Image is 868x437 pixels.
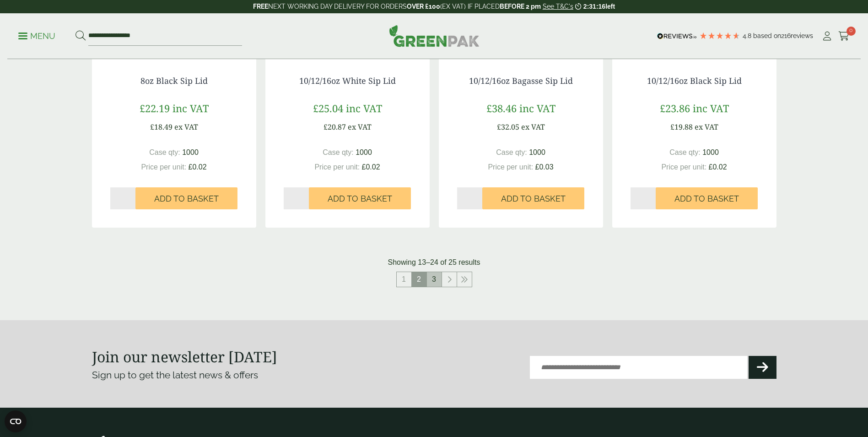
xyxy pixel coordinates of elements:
[427,272,442,287] a: 3
[753,32,781,39] span: Based on
[348,122,372,132] span: ex VAT
[501,194,566,204] span: Add to Basket
[182,148,199,156] span: 1000
[18,31,55,40] a: Menu
[174,122,198,132] span: ex VAT
[346,101,382,115] span: inc VAT
[656,187,758,209] button: Add to Basket
[253,3,268,10] strong: FREE
[709,163,727,171] span: £0.02
[497,122,519,132] span: £32.05
[92,368,400,382] p: Sign up to get the latest news & offers
[583,3,605,10] span: 2:31:16
[695,122,718,132] span: ex VAT
[699,32,740,40] div: 4.79 Stars
[149,148,180,156] span: Case qty:
[299,75,396,86] a: 10/12/16oz White Sip Lid
[5,410,27,432] button: Open CMP widget
[670,122,693,132] span: £19.88
[92,347,277,366] strong: Join our newsletter [DATE]
[189,163,207,171] span: £0.02
[486,101,517,115] span: £38.46
[388,257,480,268] p: Showing 13–24 of 25 results
[356,148,372,156] span: 1000
[496,148,527,156] span: Case qty:
[469,75,573,86] a: 10/12/16oz Bagasse Sip Lid
[838,29,850,43] a: 0
[521,122,545,132] span: ex VAT
[135,187,237,209] button: Add to Basket
[141,163,186,171] span: Price per unit:
[362,163,380,171] span: £0.02
[657,33,697,39] img: REVIEWS.io
[535,163,554,171] span: £0.03
[323,122,346,132] span: £20.87
[150,122,173,132] span: £18.49
[519,101,555,115] span: inc VAT
[669,148,701,156] span: Case qty:
[407,3,440,10] strong: OVER £100
[389,25,480,47] img: GreenPak Supplies
[154,194,219,204] span: Add to Basket
[693,101,729,115] span: inc VAT
[328,194,392,204] span: Add to Basket
[674,194,739,204] span: Add to Basket
[543,3,573,10] a: See T&C's
[140,101,170,115] span: £22.19
[397,272,411,287] a: 1
[846,27,856,36] span: 0
[821,32,833,41] i: My Account
[482,187,584,209] button: Add to Basket
[702,148,719,156] span: 1000
[314,163,360,171] span: Price per unit:
[605,3,615,10] span: left
[309,187,411,209] button: Add to Basket
[838,32,850,41] i: Cart
[18,31,55,42] p: Menu
[500,3,541,10] strong: BEFORE 2 pm
[173,101,209,115] span: inc VAT
[313,101,343,115] span: £25.04
[647,75,742,86] a: 10/12/16oz Black Sip Lid
[529,148,545,156] span: 1000
[488,163,533,171] span: Price per unit:
[323,148,354,156] span: Case qty:
[661,163,706,171] span: Price per unit:
[660,101,690,115] span: £23.86
[140,75,208,86] a: 8oz Black Sip Lid
[412,272,426,287] span: 2
[791,32,813,39] span: reviews
[743,32,753,39] span: 4.8
[781,32,791,39] span: 216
